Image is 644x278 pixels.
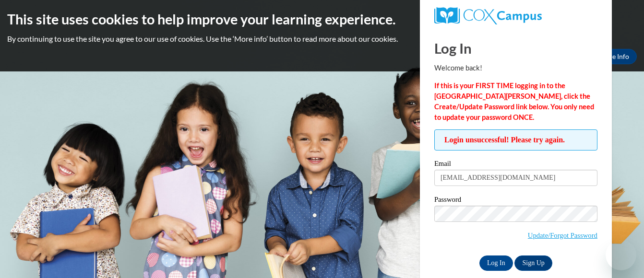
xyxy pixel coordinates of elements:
strong: If this is your FIRST TIME logging in to the [GEOGRAPHIC_DATA][PERSON_NAME], click the Create/Upd... [434,81,594,121]
iframe: Button to launch messaging window [606,240,636,270]
label: Password [434,196,597,206]
label: Email [434,160,597,170]
h2: This site uses cookies to help improve your learning experience. [7,10,637,29]
p: Welcome back! [434,63,597,73]
a: More Info [592,49,637,64]
a: Update/Forgot Password [528,232,597,239]
input: Log In [479,255,513,271]
h1: Log In [434,38,597,58]
span: Login unsuccessful! Please try again. [434,129,597,151]
img: COX Campus [434,7,542,24]
a: Sign Up [514,255,552,271]
p: By continuing to use the site you agree to our use of cookies. Use the ‘More info’ button to read... [7,34,637,44]
a: COX Campus [434,7,597,24]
